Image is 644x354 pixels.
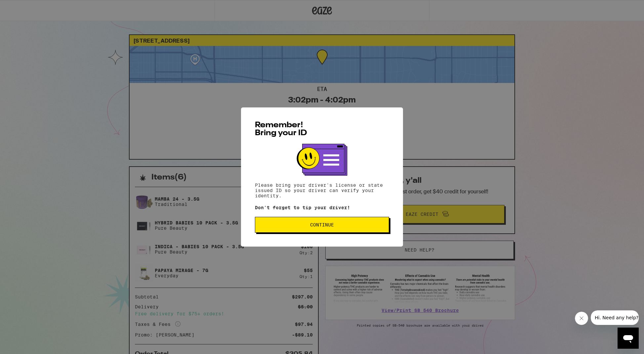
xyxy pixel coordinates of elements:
[310,222,334,227] span: Continue
[575,312,588,325] iframe: Close message
[255,121,307,137] span: Remember! Bring your ID
[255,217,389,233] button: Continue
[255,205,389,210] p: Don't forget to tip your driver!
[255,182,389,198] p: Please bring your driver's license or state issued ID so your driver can verify your identity.
[591,310,639,325] iframe: Message from company
[618,328,639,349] iframe: Button to launch messaging window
